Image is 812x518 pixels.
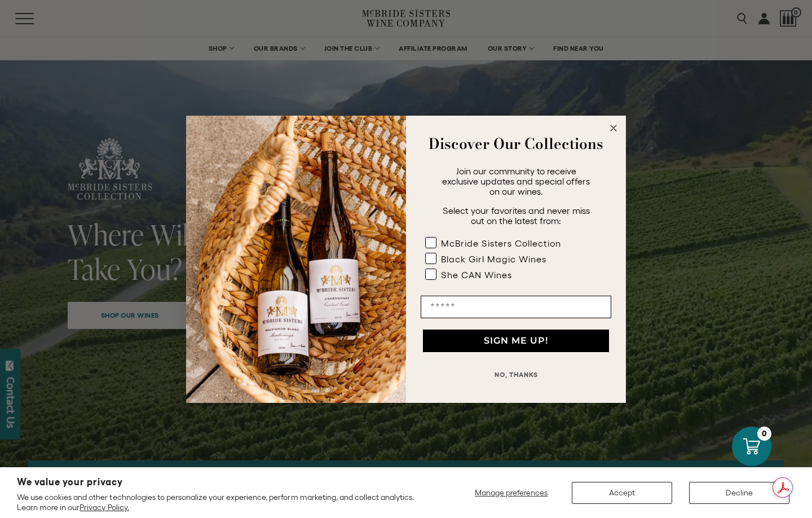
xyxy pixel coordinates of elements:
[689,482,789,504] button: Decline
[441,270,512,280] div: She CAN Wines
[17,477,429,487] h2: We value your privacy
[443,205,590,226] span: Select your favorites and never miss out on the latest from:
[441,238,561,248] div: McBride Sisters Collection
[607,121,620,135] button: Close dialog
[757,427,771,441] div: 0
[421,363,611,386] button: NO, THANKS
[442,166,590,196] span: Join our community to receive exclusive updates and special offers on our wines.
[572,482,672,504] button: Accept
[80,503,129,512] a: Privacy Policy.
[17,492,429,512] p: We use cookies and other technologies to personalize your experience, perform marketing, and coll...
[475,488,548,497] span: Manage preferences
[423,330,609,352] button: SIGN ME UP!
[429,133,603,155] strong: Discover Our Collections
[441,254,546,264] div: Black Girl Magic Wines
[186,116,406,403] img: 42653730-7e35-4af7-a99d-12bf478283cf.jpeg
[468,482,555,504] button: Manage preferences
[421,296,611,318] input: Email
